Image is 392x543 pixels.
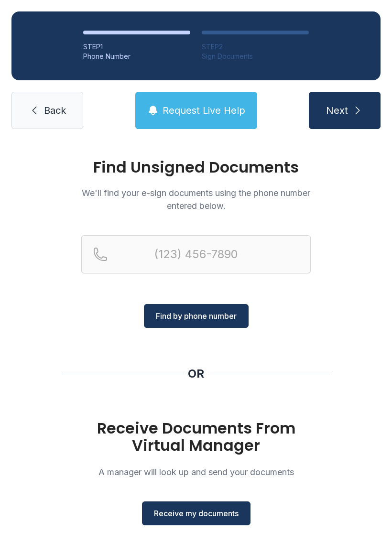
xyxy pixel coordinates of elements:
[81,466,311,478] p: A manager will look up and send your documents
[163,104,245,117] span: Request Live Help
[44,104,66,117] span: Back
[81,420,311,454] h1: Receive Documents From Virtual Manager
[83,42,190,52] div: STEP 1
[188,366,204,381] div: OR
[81,160,311,175] h1: Find Unsigned Documents
[83,52,190,61] div: Phone Number
[154,508,239,519] span: Receive my documents
[81,235,311,273] input: Reservation phone number
[202,42,309,52] div: STEP 2
[202,52,309,61] div: Sign Documents
[81,186,311,212] p: We'll find your e-sign documents using the phone number entered below.
[326,104,348,117] span: Next
[156,310,237,322] span: Find by phone number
